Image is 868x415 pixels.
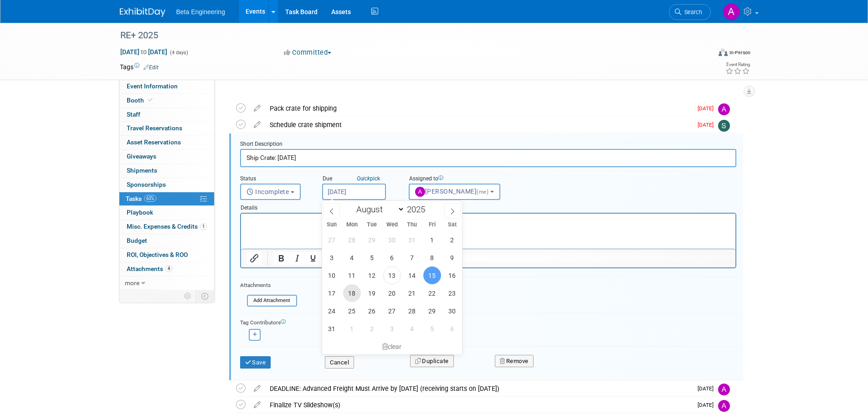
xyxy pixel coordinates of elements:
[119,192,214,206] a: Tasks63%
[443,231,461,249] span: August 2, 2025
[247,252,262,265] button: Insert/edit link
[363,320,381,338] span: September 2, 2025
[127,209,153,216] span: Playbook
[322,339,462,354] div: clear
[322,184,386,200] input: Due Date
[119,248,214,262] a: ROI, Objectives & ROO
[323,284,341,302] span: August 17, 2025
[117,27,697,44] div: RE+ 2025
[403,249,421,266] span: August 7, 2025
[119,164,214,178] a: Shipments
[265,117,692,133] div: Schedule crate shipment
[289,252,305,265] button: Italic
[176,8,225,15] span: Beta Engineering
[119,108,214,122] a: Staff
[423,302,441,320] span: August 29, 2025
[718,384,730,395] img: Anne Mertens
[120,62,159,72] td: Tags
[127,124,182,132] span: Travel Reservations
[127,97,154,104] span: Booth
[657,47,751,61] div: Event Format
[477,189,488,195] span: (me)
[355,175,382,182] a: Quickpick
[718,400,730,412] img: Anne Mertens
[119,234,214,248] a: Budget
[240,140,736,149] div: Short Description
[240,200,736,213] div: Details
[402,222,422,228] span: Thu
[127,181,166,188] span: Sponsorships
[681,9,702,15] span: Search
[119,80,214,93] a: Event Information
[120,8,165,17] img: ExhibitDay
[719,49,728,56] img: Format-Inperson.png
[119,220,214,234] a: Misc. Expenses & Credits1
[323,320,341,338] span: August 31, 2025
[325,356,354,369] button: Cancel
[383,284,401,302] span: August 20, 2025
[323,249,341,266] span: August 3, 2025
[323,302,341,320] span: August 24, 2025
[383,249,401,266] span: August 6, 2025
[240,282,297,289] div: Attachments
[443,266,461,284] span: August 16, 2025
[265,397,692,413] div: Finalize TV Slideshow(s)
[343,284,361,302] span: August 18, 2025
[343,320,361,338] span: September 1, 2025
[363,302,381,320] span: August 26, 2025
[165,265,172,272] span: 4
[383,266,401,284] span: August 13, 2025
[127,167,157,174] span: Shipments
[144,64,159,71] a: Edit
[247,188,289,195] span: Incomplete
[180,290,196,302] td: Personalize Event Tab Strip
[422,222,442,228] span: Fri
[362,222,382,228] span: Tue
[409,184,500,200] button: [PERSON_NAME](me)
[127,265,172,272] span: Attachments
[148,97,153,102] i: Booth reservation complete
[698,122,718,128] span: [DATE]
[363,231,381,249] span: July 29, 2025
[249,104,265,113] a: edit
[322,175,395,184] div: Due
[343,302,361,320] span: August 25, 2025
[249,384,265,393] a: edit
[240,175,308,184] div: Status
[323,266,341,284] span: August 10, 2025
[698,385,718,392] span: [DATE]
[119,136,214,149] a: Asset Reservations
[383,231,401,249] span: July 30, 2025
[423,231,441,249] span: August 1, 2025
[405,204,432,215] input: Year
[698,105,718,112] span: [DATE]
[240,317,736,327] div: Tag Contributors
[200,223,207,230] span: 1
[403,320,421,338] span: September 4, 2025
[322,222,342,228] span: Sun
[265,101,692,116] div: Pack crate for shipping
[343,231,361,249] span: July 28, 2025
[357,175,370,182] i: Quick
[305,252,321,265] button: Underline
[249,121,265,129] a: edit
[423,320,441,338] span: September 5, 2025
[139,48,148,56] span: to
[698,402,718,408] span: [DATE]
[281,48,335,57] button: Committed
[273,252,289,265] button: Bold
[383,320,401,338] span: September 3, 2025
[363,266,381,284] span: August 12, 2025
[725,62,750,67] div: Event Rating
[403,302,421,320] span: August 28, 2025
[729,49,750,56] div: In-Person
[119,150,214,164] a: Giveaways
[718,103,730,115] img: Anne Mertens
[383,302,401,320] span: August 27, 2025
[410,355,454,368] button: Duplicate
[127,111,140,118] span: Staff
[723,3,740,20] img: Anne Mertens
[495,355,534,368] button: Remove
[443,320,461,338] span: September 6, 2025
